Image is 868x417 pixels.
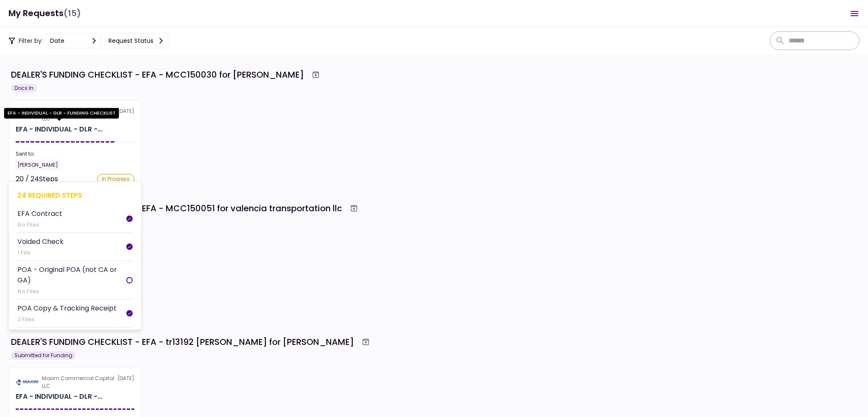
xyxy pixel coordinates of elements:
div: Filter by: [8,33,168,48]
button: Request status [105,33,168,48]
div: 20 / 24 Steps [16,174,58,184]
div: Maxim Commercial Capital LLC [42,375,117,390]
div: POA - Original POA (not CA or GA) [17,264,126,285]
div: 2 Files [17,315,117,324]
img: Partner logo [16,378,39,386]
div: [DATE] [16,107,134,123]
div: DEALER'S FUNDING CHECKLIST - EFA - MCC150051 for valencia transportation llc [11,202,342,215]
span: (15) [64,5,81,22]
div: EFA - INDIVIDUAL - DLR - FUNDING CHECKLIST [16,392,103,402]
div: 24 required steps [17,190,133,201]
div: [DATE] [16,375,134,390]
div: In Progress [97,174,134,184]
h1: My Requests [8,5,81,22]
div: date [50,36,64,45]
div: No Files [17,287,126,296]
button: Archive workflow [358,334,373,350]
div: Maxim Commercial Capital LLC [42,107,117,123]
div: Submitted for Funding [11,351,76,360]
button: Archive workflow [346,201,362,216]
button: date [46,33,101,48]
div: Voided Check [17,236,64,247]
div: No Files [17,221,62,229]
div: DEALER'S FUNDING CHECKLIST - EFA - MCC150030 for [PERSON_NAME] [11,68,304,81]
div: 1 File [17,249,64,257]
div: EFA - INDIVIDUAL - DLR - FUNDING CHECKLIST [16,124,103,134]
div: [PERSON_NAME] [16,160,60,171]
button: Open menu [844,3,865,24]
div: DEALER'S FUNDING CHECKLIST - EFA - tr13192 [PERSON_NAME] for [PERSON_NAME] [11,336,354,348]
div: Docs In [11,84,37,92]
div: POA Copy & Tracking Receipt [17,303,117,313]
button: Archive workflow [308,67,323,82]
div: EFA Contract [17,208,62,219]
div: Sent to: [16,150,134,158]
div: EFA - INDIVIDUAL - DLR - FUNDING CHECKLIST [4,108,119,118]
